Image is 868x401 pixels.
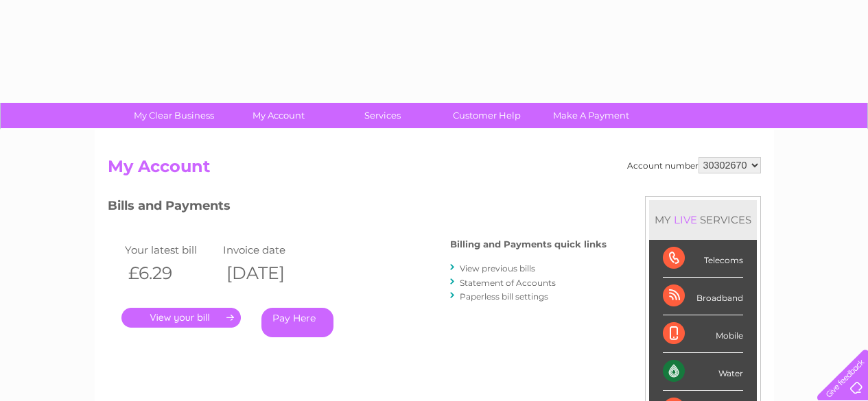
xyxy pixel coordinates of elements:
td: Your latest bill [121,241,220,259]
a: Customer Help [430,103,543,128]
a: Services [326,103,439,128]
a: Pay Here [261,308,333,337]
a: Make A Payment [535,103,648,128]
div: Account number [627,157,761,173]
th: [DATE] [220,259,318,287]
div: Mobile [663,315,743,353]
h4: Billing and Payments quick links [450,239,607,250]
div: LIVE [671,213,700,226]
a: My Account [222,103,335,128]
a: . [121,308,241,328]
a: Paperless bill settings [460,291,548,302]
div: MY SERVICES [649,200,757,239]
div: Broadband [663,278,743,315]
div: Water [663,353,743,391]
a: View previous bills [460,263,535,274]
th: £6.29 [121,259,220,287]
a: Statement of Accounts [460,278,556,288]
h2: My Account [108,157,761,183]
div: Telecoms [663,240,743,278]
h3: Bills and Payments [108,196,607,220]
a: My Clear Business [117,103,231,128]
td: Invoice date [220,241,318,259]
